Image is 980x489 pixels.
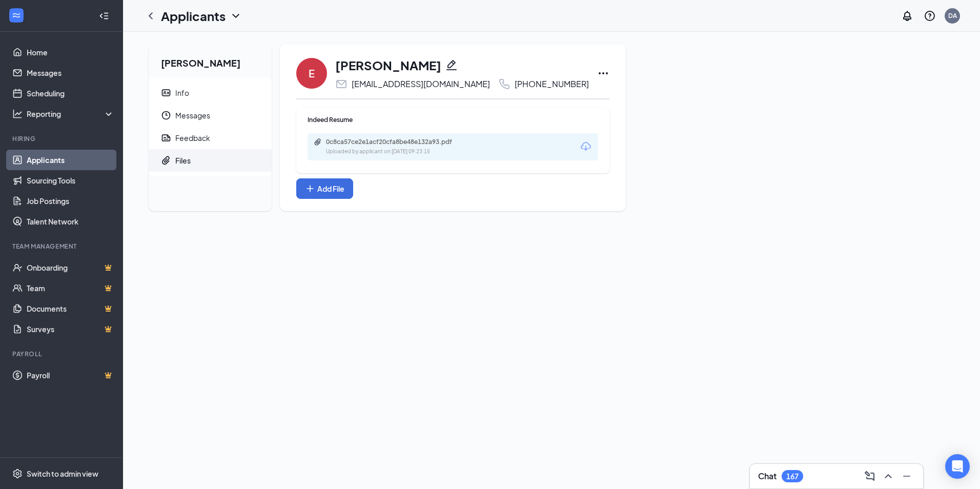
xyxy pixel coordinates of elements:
[149,81,272,104] a: ContactCardInfo
[149,149,272,172] a: PaperclipFiles
[149,127,272,149] a: ReportFeedback
[326,138,469,146] div: 0c8ca57ce2e1acf20cfa8be48e132a93.pdf
[27,211,114,232] a: Talent Network
[326,148,480,156] div: Uploaded by applicant on [DATE] 09:23:15
[309,66,315,80] div: E
[175,104,263,127] span: Messages
[12,468,23,479] svg: Settings
[27,150,114,170] a: Applicants
[161,7,226,25] h1: Applicants
[335,56,441,74] h1: [PERSON_NAME]
[758,471,777,482] h3: Chat
[27,83,114,104] a: Scheduling
[515,79,589,89] div: [PHONE_NUMBER]
[149,44,272,77] h2: [PERSON_NAME]
[352,79,490,89] div: [EMAIL_ADDRESS][DOMAIN_NAME]
[11,10,22,21] svg: WorkstreamLogo
[296,178,353,199] button: Add FilePlus
[305,184,315,194] svg: Plus
[12,134,112,143] div: Hiring
[880,468,896,484] button: ChevronUp
[27,191,114,211] a: Job Postings
[445,59,458,71] svg: Pencil
[27,319,114,339] a: SurveysCrown
[27,109,115,119] div: Reporting
[27,278,114,298] a: TeamCrown
[786,472,799,481] div: 167
[161,133,171,143] svg: Report
[175,155,191,166] div: Files
[597,67,609,79] svg: Ellipses
[12,242,112,251] div: Team Management
[314,138,480,156] a: Paperclip0c8ca57ce2e1acf20cfa8be48e132a93.pdfUploaded by applicant on [DATE] 09:23:15
[27,365,114,385] a: PayrollCrown
[161,110,171,120] svg: Clock
[308,115,598,124] div: Indeed Resume
[149,104,272,127] a: ClockMessages
[901,470,913,482] svg: Minimize
[335,78,348,90] svg: Email
[862,468,878,484] button: ComposeMessage
[161,155,171,166] svg: Paperclip
[27,298,114,319] a: DocumentsCrown
[882,470,894,482] svg: ChevronUp
[175,133,210,143] div: Feedback
[924,10,936,22] svg: QuestionInfo
[230,10,242,22] svg: ChevronDown
[901,10,913,22] svg: Notifications
[27,257,114,278] a: OnboardingCrown
[314,138,322,146] svg: Paperclip
[99,11,109,21] svg: Collapse
[12,350,112,358] div: Payroll
[175,88,189,98] div: Info
[27,468,98,479] div: Switch to admin view
[27,170,114,191] a: Sourcing Tools
[27,42,114,63] a: Home
[864,470,876,482] svg: ComposeMessage
[580,140,592,153] svg: Download
[945,454,970,479] div: Open Intercom Messenger
[12,109,23,119] svg: Analysis
[145,10,157,22] svg: ChevronLeft
[161,88,171,98] svg: ContactCard
[27,63,114,83] a: Messages
[948,11,957,20] div: DA
[498,78,511,90] svg: Phone
[899,468,915,484] button: Minimize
